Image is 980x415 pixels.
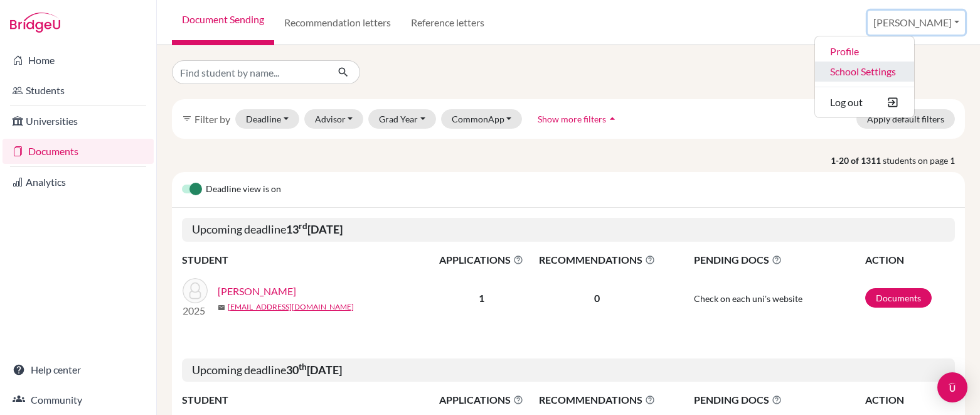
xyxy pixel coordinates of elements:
b: 1 [479,292,484,304]
div: Open Intercom Messenger [937,372,967,402]
th: ACTION [865,252,955,268]
span: Show more filters [538,114,606,124]
th: STUDENT [182,252,433,268]
button: [PERSON_NAME] [868,11,965,35]
a: Analytics [3,170,154,195]
a: Community [3,387,154,412]
a: [EMAIL_ADDRESS][DOMAIN_NAME] [228,301,354,313]
th: STUDENT [182,392,433,408]
button: Advisor [304,109,364,129]
ul: [PERSON_NAME] [814,36,915,118]
span: Filter by [194,113,230,125]
button: CommonApp [441,109,523,129]
p: 0 [531,291,663,306]
button: Log out [815,92,914,112]
a: Profile [815,41,914,62]
p: 2025 [183,303,208,318]
i: arrow_drop_up [606,112,619,125]
i: filter_list [182,114,192,124]
a: Universities [3,109,154,134]
img: Millan, Therese Marian [183,278,208,303]
span: APPLICATIONS [434,392,530,407]
strong: 1-20 of 1311 [831,154,883,167]
span: Deadline view is on [206,182,281,197]
button: Apply default filters [856,109,955,129]
a: Help center [3,357,154,382]
span: Check on each uni's website [694,293,802,304]
b: 30 [DATE] [286,363,342,377]
th: ACTION [865,392,955,408]
sup: rd [299,221,307,231]
b: 13 [DATE] [286,222,343,236]
span: APPLICATIONS [434,252,530,267]
input: Find student by name... [172,60,328,84]
span: students on page 1 [883,154,965,167]
span: PENDING DOCS [694,392,864,407]
button: Grad Year [368,109,436,129]
a: Home [3,48,154,73]
a: Documents [865,288,932,308]
a: [PERSON_NAME] [218,284,296,299]
h5: Upcoming deadline [182,218,955,242]
h5: Upcoming deadline [182,358,955,382]
span: RECOMMENDATIONS [531,392,663,407]
a: School Settings [815,62,914,82]
a: Documents [3,139,154,164]
span: PENDING DOCS [694,252,864,267]
button: Deadline [235,109,299,129]
button: Show more filtersarrow_drop_up [527,109,629,129]
sup: th [299,362,307,372]
a: Students [3,78,154,103]
span: RECOMMENDATIONS [531,252,663,267]
span: mail [218,304,225,311]
img: Bridge-U [10,13,60,33]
